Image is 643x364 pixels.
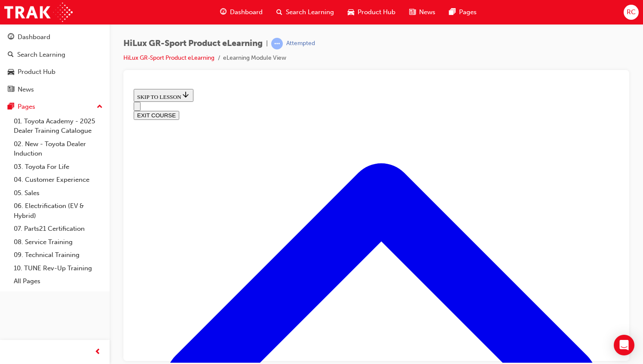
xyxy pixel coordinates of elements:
a: News [3,82,106,98]
span: search-icon [8,51,14,59]
nav: Navigation menu [3,16,489,34]
span: SKIP TO LESSON [7,8,60,15]
span: HiLux GR-Sport Product eLearning [123,39,263,49]
button: SKIP TO LESSON [3,3,63,16]
span: pages-icon [8,103,14,111]
div: Pages [18,102,35,112]
a: 10. TUNE Rev-Up Training [10,262,106,275]
button: Pages [3,99,106,115]
div: Search Learning [17,50,65,60]
button: EXIT COURSE [3,25,49,34]
button: RC [624,5,639,20]
span: car-icon [348,7,354,18]
a: 04. Customer Experience [10,173,106,187]
div: Attempted [286,40,315,48]
a: Dashboard [3,29,106,45]
span: up-icon [97,101,103,113]
span: search-icon [276,7,282,18]
a: All Pages [10,275,106,288]
div: News [18,85,34,95]
span: Search Learning [286,7,334,17]
a: Search Learning [3,47,106,63]
a: guage-iconDashboard [213,3,269,21]
span: prev-icon [95,347,101,358]
a: pages-iconPages [442,3,484,21]
span: News [419,7,435,17]
a: 05. Sales [10,187,106,200]
a: search-iconSearch Learning [269,3,341,21]
a: Product Hub [3,64,106,80]
li: eLearning Module View [223,53,286,63]
div: Open Intercom Messenger [614,335,634,355]
a: 01. Toyota Academy - 2025 Dealer Training Catalogue [10,115,106,138]
a: 08. Service Training [10,236,106,249]
button: DashboardSearch LearningProduct HubNews [3,28,106,99]
span: | [266,39,268,49]
span: Dashboard [230,7,263,17]
span: Pages [459,7,477,17]
span: guage-icon [8,34,14,41]
span: pages-icon [449,7,456,18]
a: news-iconNews [402,3,442,21]
a: 07. Parts21 Certification [10,222,106,236]
div: Dashboard [18,32,50,42]
a: HiLux GR-Sport Product eLearning [123,54,214,61]
a: 03. Toyota For Life [10,160,106,174]
div: Product Hub [18,67,55,77]
img: Trak [4,3,73,22]
span: news-icon [8,86,14,94]
a: car-iconProduct Hub [341,3,402,21]
span: learningRecordVerb_ATTEMPT-icon [271,38,283,49]
span: Product Hub [358,7,395,17]
span: car-icon [8,68,14,76]
a: 02. New - Toyota Dealer Induction [10,138,106,160]
span: RC [627,7,636,17]
a: 06. Electrification (EV & Hybrid) [10,199,106,222]
span: guage-icon [220,7,227,18]
a: 09. Technical Training [10,248,106,262]
button: Open navigation menu [3,16,10,25]
span: news-icon [409,7,416,18]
